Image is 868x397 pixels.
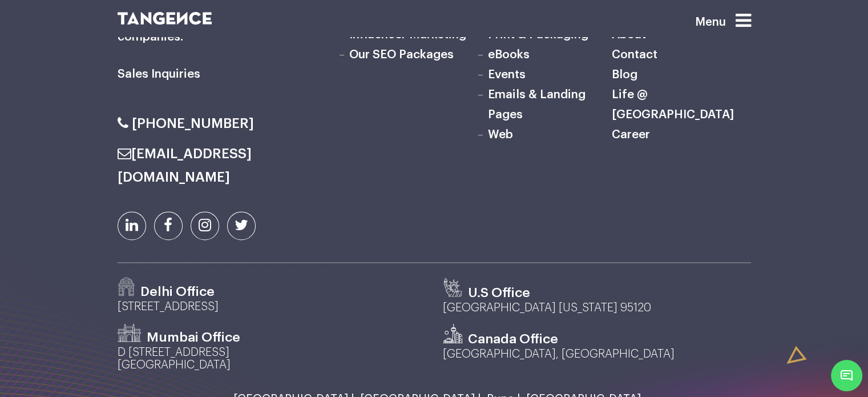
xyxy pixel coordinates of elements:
p: D [STREET_ADDRESS] [GEOGRAPHIC_DATA] [118,346,426,380]
a: Emails & Landing Pages [488,89,586,121]
a: Our SEO Packages [349,49,454,61]
a: Contact [612,49,657,61]
h3: U.S Office [468,284,530,302]
p: [GEOGRAPHIC_DATA], [GEOGRAPHIC_DATA] [443,348,751,370]
h3: Canada Office [468,331,558,348]
a: Web [488,129,513,141]
img: Path-529.png [118,277,135,296]
img: us.svg [443,277,463,297]
span: Chat Widget [831,360,862,391]
a: Blog [612,69,637,81]
a: eBooks [488,49,530,61]
a: [PHONE_NUMBER] [118,117,254,130]
a: [EMAIL_ADDRESS][DOMAIN_NAME] [118,147,252,184]
p: [STREET_ADDRESS] [118,300,426,322]
h3: Mumbai Office [147,329,240,346]
span: [PHONE_NUMBER] [132,117,254,130]
a: Life @ [GEOGRAPHIC_DATA] [612,89,734,121]
h6: Sales Inquiries [118,65,317,85]
h3: Delhi Office [140,283,215,300]
img: logo SVG [118,12,212,25]
a: Career [612,129,650,141]
img: Path-530.png [118,323,142,342]
a: Events [488,69,526,81]
p: [GEOGRAPHIC_DATA] [US_STATE] 95120 [443,302,751,323]
img: canada.svg [443,323,463,343]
